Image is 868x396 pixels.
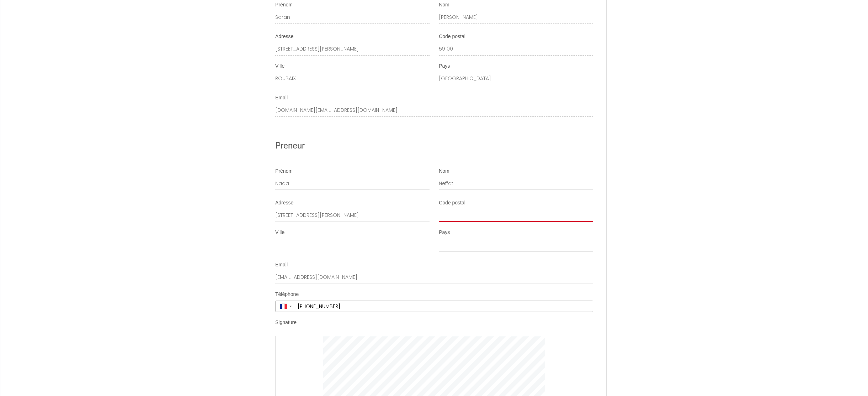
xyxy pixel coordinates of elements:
[275,1,293,9] label: Prénom
[275,168,293,175] label: Prénom
[439,168,449,175] label: Nom
[439,1,449,9] label: Nom
[275,63,284,70] label: Ville
[275,319,297,326] label: Signature
[275,291,299,298] label: Téléphone
[439,33,465,40] label: Code postal
[439,63,450,70] label: Pays
[295,301,593,312] input: +33 6 12 34 56 78
[275,33,293,40] label: Adresse
[275,199,293,207] label: Adresse
[289,305,293,308] span: ▼
[275,261,288,269] label: Email
[275,139,593,153] h2: Preneur
[275,94,288,101] label: Email
[439,229,450,236] label: Pays
[275,229,284,236] label: Ville
[439,199,465,207] label: Code postal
